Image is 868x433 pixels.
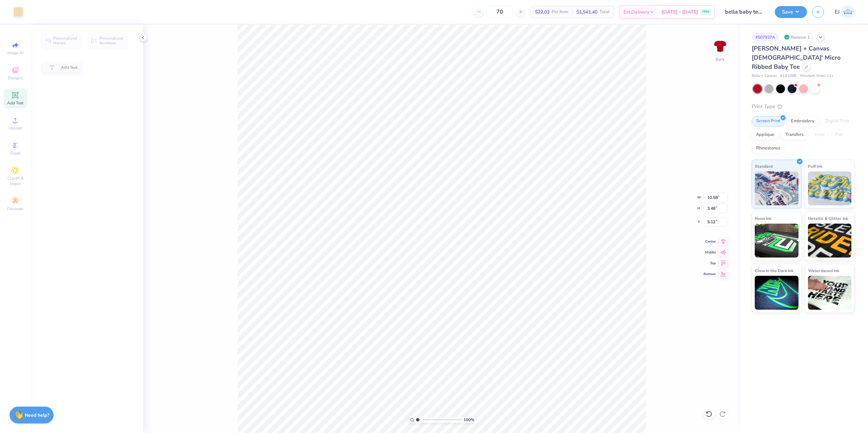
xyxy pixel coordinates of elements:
input: Untitled Design [720,5,770,19]
span: Image AI [7,50,23,56]
img: Glow in the Dark Ink [755,276,798,310]
div: Revision 1 [782,33,813,41]
div: Screen Print [752,116,785,126]
span: Puff Ink [808,163,822,170]
img: Metallic & Glitter Ink [808,224,852,257]
span: Clipart & logos [3,176,27,186]
span: Top [704,261,716,266]
span: Water based Ink [808,267,839,274]
span: # 1010BE [780,73,796,79]
span: Per Item [552,8,568,16]
span: Minimum Order: 12 + [800,73,834,79]
div: Back [716,56,725,62]
span: $1,541.40 [576,8,597,16]
span: Neon Ink [755,215,771,222]
img: Standard [755,171,798,205]
span: Bottom [704,272,716,276]
div: Foil [831,130,847,140]
span: Metallic & Glitter Ink [808,215,848,222]
div: # 507937A [752,33,779,41]
span: Total [599,8,610,16]
span: Add Text [7,100,23,106]
img: Back [713,39,727,53]
strong: Need help? [25,412,49,418]
div: Vinyl [810,130,829,140]
span: Add Text [61,65,77,70]
span: FREE [702,9,709,14]
span: Personalized Names [53,36,77,45]
span: Bella + Canvas [752,73,777,79]
span: Center [704,239,716,244]
span: $22.02 [535,8,550,16]
img: Puff Ink [808,171,852,205]
div: Applique [752,130,779,140]
img: Edgardo Jr [841,5,854,19]
span: Glow in the Dark Ink [755,267,793,274]
span: [DATE] - [DATE] [662,8,698,16]
div: Embroidery [787,116,819,126]
span: Personalized Numbers [99,36,123,45]
div: Print Type [752,103,854,110]
span: Est. Delivery [624,8,649,16]
span: Middle [704,250,716,255]
span: Greek [10,150,21,156]
span: [PERSON_NAME] + Canvas [DEMOGRAPHIC_DATA]' Micro Ribbed Baby Tee [752,44,841,71]
span: EJ [835,8,840,16]
div: Rhinestones [752,143,785,153]
span: Upload [8,125,22,131]
div: Transfers [781,130,808,140]
span: Designs [8,75,23,81]
span: 100 % [463,417,474,423]
div: Digital Print [821,116,854,126]
input: – – [487,6,513,18]
img: Water based Ink [808,276,852,310]
a: EJ [835,5,854,19]
span: Decorate [7,206,23,211]
button: Save [775,6,807,18]
img: Neon Ink [755,224,798,257]
span: Standard [755,163,773,170]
